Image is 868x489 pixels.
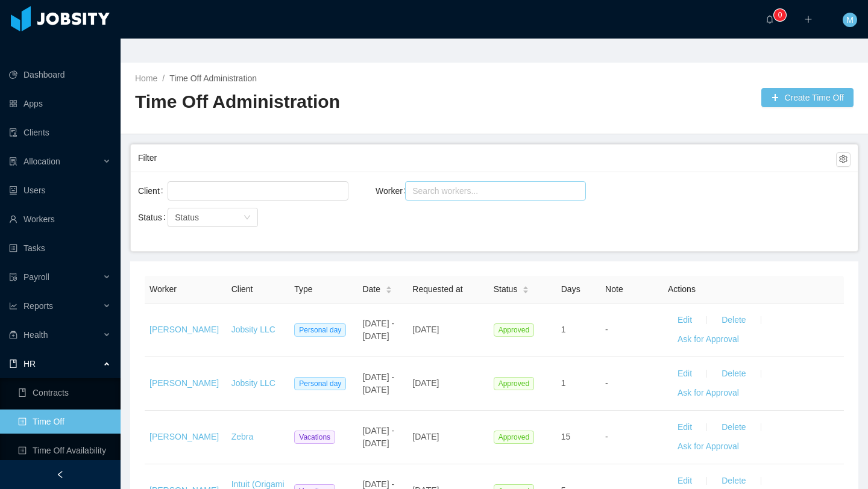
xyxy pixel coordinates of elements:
span: - [605,378,608,388]
button: Delete [712,311,755,330]
button: Ask for Approval [668,384,749,403]
span: [DATE] - [DATE] [362,426,394,448]
span: [DATE] [412,325,439,334]
button: Ask for Approval [668,330,749,349]
span: Status [175,213,199,222]
span: [DATE] [412,432,439,441]
span: Reports [24,301,53,311]
i: icon: solution [9,157,17,166]
input: Worker [409,184,415,198]
span: 1 [561,325,566,334]
span: Requested at [412,284,462,294]
a: [PERSON_NAME] [149,325,219,334]
button: Ask for Approval [668,437,749,456]
span: Allocation [24,157,60,166]
h2: Time Off Administration [135,90,494,114]
span: Health [24,330,48,340]
a: icon: auditClients [9,120,111,145]
i: icon: line-chart [9,302,17,310]
label: Status [138,213,171,222]
span: Status [494,283,518,296]
div: Sort [385,284,392,293]
span: 1 [561,378,566,388]
span: - [605,432,608,441]
span: 15 [561,432,571,441]
span: Date [362,283,380,296]
i: icon: medicine-box [9,331,17,339]
a: [PERSON_NAME] [149,432,219,441]
a: icon: profileTime Off Availability [18,438,111,463]
label: Worker [376,186,411,196]
span: Client [231,284,253,294]
span: HR [24,359,36,369]
button: Edit [668,364,702,384]
i: icon: file-protect [9,273,17,281]
span: Personal day [294,377,346,390]
span: Vacations [294,431,335,444]
button: Delete [712,418,755,437]
a: [PERSON_NAME] [149,378,219,388]
i: icon: left [56,470,64,479]
button: icon: setting [836,152,851,167]
a: icon: bookContracts [18,381,111,405]
span: M [846,13,854,27]
span: Type [294,284,312,294]
a: icon: profileTasks [9,236,111,260]
span: Actions [668,284,696,294]
a: Zebra [231,432,254,441]
i: icon: caret-up [386,284,392,288]
button: Edit [668,418,702,437]
a: icon: pie-chartDashboard [9,63,111,87]
span: Payroll [24,272,49,282]
input: Client [171,184,178,198]
div: Search workers... [412,185,568,197]
div: Filter [138,147,836,169]
i: icon: caret-up [523,284,529,288]
button: icon: plusCreate Time Off [761,88,854,107]
a: Home [135,73,157,83]
i: icon: book [9,360,17,368]
a: Jobsity LLC [231,325,275,334]
span: - [605,325,608,334]
div: Sort [522,284,529,293]
i: icon: down [244,214,251,222]
span: [DATE] [412,378,439,388]
a: icon: profileTime Off [18,410,111,434]
a: icon: userWorkers [9,207,111,231]
i: icon: caret-down [523,289,529,293]
span: Worker [149,284,177,294]
i: icon: caret-down [386,289,392,293]
a: Time Off Administration [169,73,257,83]
span: [DATE] - [DATE] [362,319,394,341]
label: Client [138,186,168,196]
a: icon: appstoreApps [9,92,111,116]
a: Jobsity LLC [231,378,275,388]
a: icon: robotUsers [9,178,111,202]
span: Personal day [294,323,346,337]
span: Approved [494,323,534,337]
button: Edit [668,311,702,330]
span: / [162,73,165,83]
button: Delete [712,364,755,384]
span: Approved [494,377,534,390]
span: Note [605,284,623,294]
span: Approved [494,431,534,444]
span: [DATE] - [DATE] [362,372,394,394]
span: Days [561,284,580,294]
